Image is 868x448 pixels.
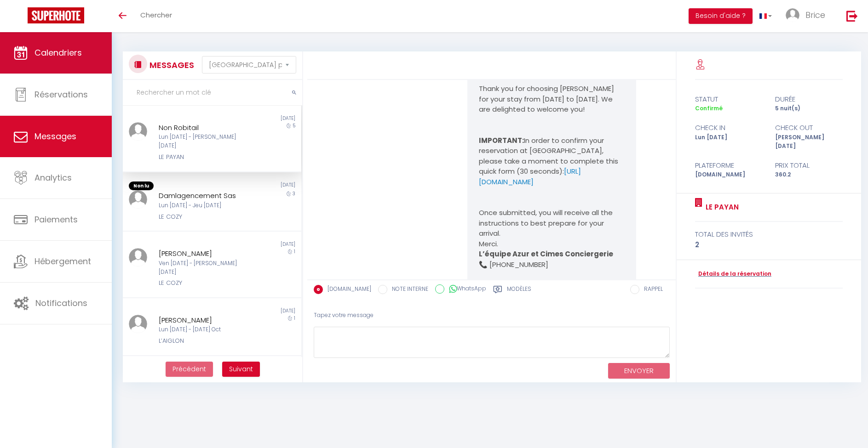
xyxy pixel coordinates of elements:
[293,190,295,197] span: 3
[159,315,251,326] div: [PERSON_NAME]
[34,89,88,100] span: Réservations
[769,94,849,105] div: durée
[479,239,625,250] p: Merci.
[769,104,849,113] div: 5 nuit(s)
[608,363,670,379] button: ENVOYER
[140,10,172,20] span: Chercher
[479,249,613,259] strong: L’équipe Azur et Cimes Conciergerie
[689,170,769,179] div: [DOMAIN_NAME]
[166,362,213,377] button: Previous
[129,190,147,209] img: ...
[159,212,251,221] div: LE COZY
[314,304,670,327] div: Tapez votre message
[129,122,147,141] img: ...
[695,239,843,250] div: 2
[159,248,251,259] div: [PERSON_NAME]
[35,297,87,309] span: Notifications
[689,8,753,24] button: Besoin d'aide ?
[159,153,251,162] div: LE PAYAN
[159,201,251,210] div: Lun [DATE] - Jeu [DATE]
[159,325,251,334] div: Lun [DATE] - [DATE] Oct
[323,285,371,295] label: [DOMAIN_NAME]
[479,136,625,187] p: In order to confirm your reservation at [GEOGRAPHIC_DATA], please take a moment to complete this ...
[695,229,843,240] div: total des invités
[702,202,739,213] a: LE PAYAN
[639,285,663,295] label: RAPPEL
[689,160,769,171] div: Plateforme
[212,307,301,315] div: [DATE]
[129,315,147,333] img: ...
[28,7,84,23] img: Super Booking
[34,47,82,58] span: Calendriers
[479,166,581,187] a: [URL][DOMAIN_NAME]
[846,10,858,22] img: logout
[222,362,260,377] button: Next
[479,260,625,270] p: 📞 [PHONE_NUMBER]
[293,122,295,129] span: 5
[769,133,849,151] div: [PERSON_NAME] [DATE]
[689,94,769,105] div: statut
[695,270,771,278] a: Détails de la réservation
[34,255,91,267] span: Hébergement
[689,133,769,151] div: Lun [DATE]
[123,80,302,106] input: Rechercher un mot clé
[229,364,253,374] span: Suivant
[129,248,147,267] img: ...
[769,122,849,133] div: check out
[129,181,154,191] span: Non lu
[212,181,301,191] div: [DATE]
[159,278,251,288] div: LE COZY
[479,84,625,115] p: Thank you for choosing [PERSON_NAME] for your stay from [DATE] to [DATE]. We are delighted to wel...
[159,190,251,201] div: Damlagencement Sas
[479,136,524,145] strong: IMPORTANT:
[769,170,849,179] div: 360.2
[786,8,799,22] img: ...
[444,284,486,295] label: WhatsApp
[159,133,251,150] div: Lun [DATE] - [PERSON_NAME] [DATE]
[212,115,301,122] div: [DATE]
[34,214,78,225] span: Paiements
[147,55,194,75] h3: MESSAGES
[479,208,625,239] p: Once submitted, you will receive all the instructions to best prepare for your arrival.
[159,259,251,277] div: Ven [DATE] - [PERSON_NAME] [DATE]
[387,285,428,295] label: NOTE INTERNE
[159,122,251,133] div: Non Robitail
[34,130,76,142] span: Messages
[695,104,723,112] span: Confirmé
[507,285,531,296] label: Modèles
[294,248,295,255] span: 1
[172,364,206,374] span: Précédent
[689,122,769,133] div: check in
[34,172,72,183] span: Analytics
[212,241,301,248] div: [DATE]
[769,160,849,171] div: Prix total
[159,336,251,346] div: L’AIGLON
[294,315,295,322] span: 1
[805,9,825,21] span: Brice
